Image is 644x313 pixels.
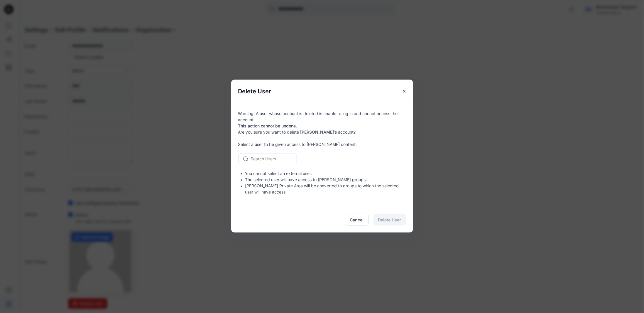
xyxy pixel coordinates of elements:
[345,214,369,226] button: Cancel
[350,217,364,223] span: Cancel
[300,129,334,134] b: [PERSON_NAME]
[245,183,406,195] li: [PERSON_NAME] Private Area will be converted to groups to which the selected user will have access.
[245,176,406,183] li: The selected user will have access to [PERSON_NAME] groups.
[245,170,406,176] li: You cannot select an external user.
[399,86,410,97] button: Close
[231,80,278,103] h5: Delete User
[231,103,413,207] div: Warning! A user whose account is deleted is unable to log in and cannot access their account. Are...
[238,123,297,128] b: This action cannot be undone.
